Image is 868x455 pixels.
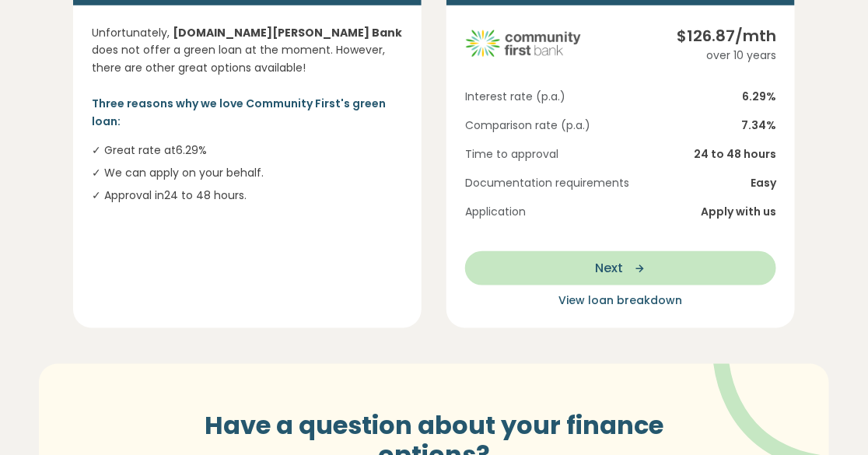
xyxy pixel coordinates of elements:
button: View loan breakdown [465,292,776,310]
span: 24 to 48 hours [694,146,776,163]
span: Application [465,204,526,220]
span: Next [595,259,623,278]
li: ✓ Great rate at 6.29 % [92,142,403,159]
span: Apply with us [701,204,776,220]
div: over 10 years [677,47,776,64]
span: Time to approval [465,146,558,163]
span: View loan breakdown [559,292,683,308]
span: 6.29 % [742,89,776,105]
span: Interest rate (p.a.) [465,89,565,105]
strong: [DOMAIN_NAME][PERSON_NAME] Bank [173,25,402,40]
img: community-first logo [465,24,582,63]
li: ✓ We can apply on your behalf. [92,165,403,181]
p: Unfortunately, does not offer a green loan at the moment. However, there are other great options ... [92,24,403,76]
span: Easy [751,175,776,191]
span: 7.34 % [741,117,776,134]
button: Next [465,251,776,285]
span: Comparison rate (p.a.) [465,117,590,134]
p: Three reasons why we love Community First's green loan: [92,95,403,130]
span: Documentation requirements [465,175,629,191]
div: $ 126.87 /mth [677,24,776,47]
li: ✓ Approval in 24 to 48 hours . [92,187,403,204]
